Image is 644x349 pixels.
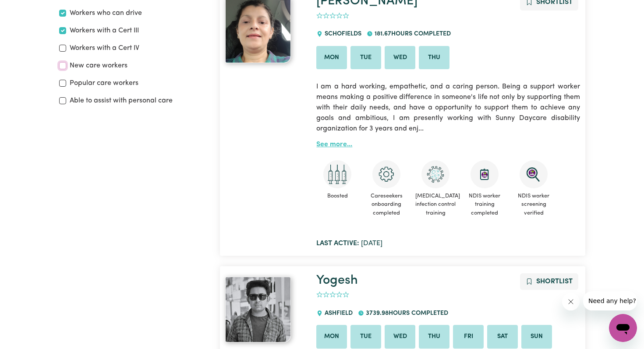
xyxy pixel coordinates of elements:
[520,160,548,188] img: NDIS Worker Screening Verified
[70,78,138,88] label: Popular care workers
[316,274,358,287] a: Yogesh
[70,60,127,71] label: New care workers
[316,76,580,139] p: I am a hard working, empathetic, and a caring person. Being a support worker means making a posit...
[316,22,366,46] div: SCHOFIELDS
[583,291,637,310] iframe: Message from company
[453,325,484,349] li: Available on Fri
[316,302,357,325] div: ASHFIELD
[350,46,381,70] li: Available on Tue
[385,325,415,349] li: Available on Wed
[316,11,349,21] div: add rating by typing an integer from 0 to 5 or pressing arrow keys
[70,95,173,106] label: Able to assist with personal care
[358,302,453,325] div: 3739.98 hours completed
[419,325,449,349] li: Available on Thu
[414,188,456,221] span: [MEDICAL_DATA] infection control training
[225,277,306,342] a: Yogesh
[316,188,358,204] span: Boosted
[365,188,407,221] span: Careseekers onboarding completed
[70,25,139,36] label: Workers with a Cert III
[316,325,347,349] li: Available on Mon
[385,46,415,70] li: Available on Wed
[487,325,518,349] li: Available on Sat
[471,160,499,188] img: CS Academy: Introduction to NDIS Worker Training course completed
[70,43,139,53] label: Workers with a Cert IV
[562,293,580,310] iframe: Close message
[521,325,552,349] li: Available on Sun
[316,290,349,300] div: add rating by typing an integer from 0 to 5 or pressing arrow keys
[421,160,449,188] img: CS Academy: COVID-19 Infection Control Training course completed
[464,188,506,221] span: NDIS worker training completed
[316,46,347,70] li: Available on Mon
[350,325,381,349] li: Available on Tue
[323,160,351,188] img: Care and support worker has received booster dose of COVID-19 vaccination
[316,141,352,148] a: See more...
[316,240,359,247] b: Last active:
[520,273,578,290] button: Add to shortlist
[419,46,449,70] li: Available on Thu
[609,314,637,342] iframe: Button to launch messaging window
[225,277,291,342] img: View Yogesh's profile
[372,160,400,188] img: CS Academy: Careseekers Onboarding course completed
[70,8,142,18] label: Workers who can drive
[367,22,456,46] div: 181.67 hours completed
[513,188,555,221] span: NDIS worker screening verified
[536,278,573,285] span: Shortlist
[316,240,382,247] span: [DATE]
